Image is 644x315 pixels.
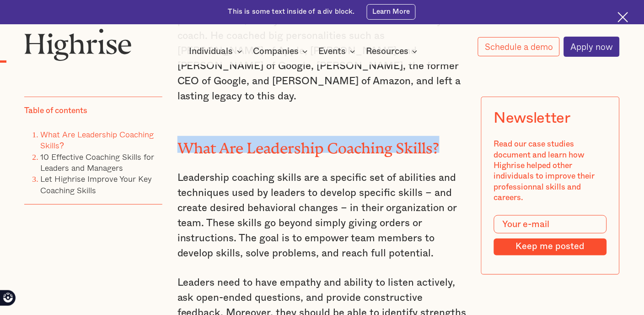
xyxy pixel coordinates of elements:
p: Leadership coaching skills are a specific set of abilities and techniques used by leaders to deve... [177,170,467,261]
a: What Are Leadership Coaching Skills? [40,128,154,152]
a: Let Highrise Improve Your Key Coaching Skills [40,173,152,196]
div: This is some text inside of a div block. [228,7,355,17]
div: Read our case studies document and learn how Highrise helped other individuals to improve their p... [494,139,607,203]
div: Companies [253,46,299,57]
div: Individuals [189,46,233,57]
a: Schedule a demo [478,37,560,57]
div: Events [319,46,346,57]
input: Keep me posted [494,239,607,255]
img: Cross icon [618,12,628,22]
img: Highrise logo [24,28,132,61]
div: Companies [253,46,311,57]
div: Table of contents [24,105,87,116]
div: Newsletter [494,109,571,127]
div: Resources [366,46,420,57]
div: Individuals [189,46,245,57]
form: Modal Form [494,215,607,255]
a: Apply now [564,37,620,56]
div: Events [319,46,358,57]
input: Your e-mail [494,215,607,234]
a: Learn More [367,4,416,20]
h2: What Are Leadership Coaching Skills? [177,136,467,153]
a: 10 Effective Coaching Skills for Leaders and Managers [40,151,154,174]
div: Resources [366,46,408,57]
